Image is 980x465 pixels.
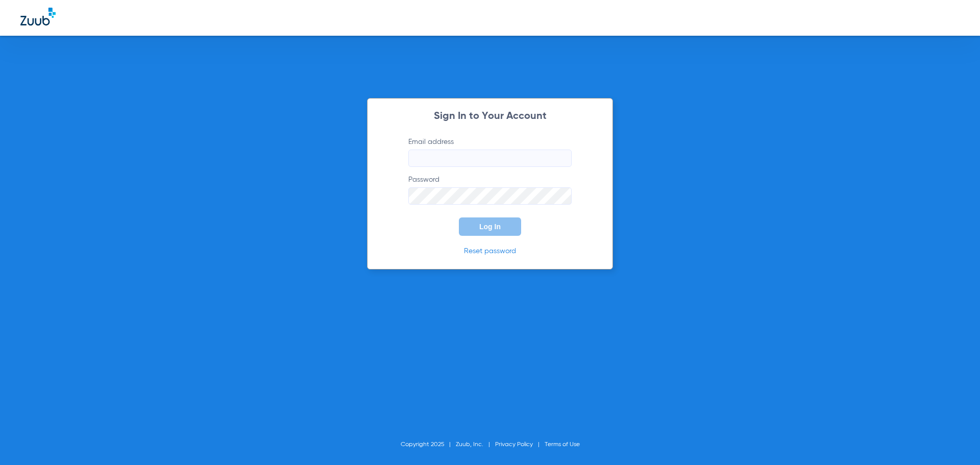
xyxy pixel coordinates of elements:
button: Log In [459,217,521,236]
h2: Sign In to Your Account [393,111,587,121]
input: Email address [408,150,572,167]
li: Zuub, Inc. [456,439,495,450]
li: Copyright 2025 [401,439,456,450]
a: Terms of Use [545,442,580,448]
img: Zuub Logo [20,8,56,26]
a: Reset password [464,248,516,255]
a: Privacy Policy [495,442,533,448]
label: Email address [408,137,572,167]
iframe: Chat Widget [929,416,980,465]
span: Log In [479,223,501,231]
input: Password [408,187,572,205]
label: Password [408,175,572,205]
